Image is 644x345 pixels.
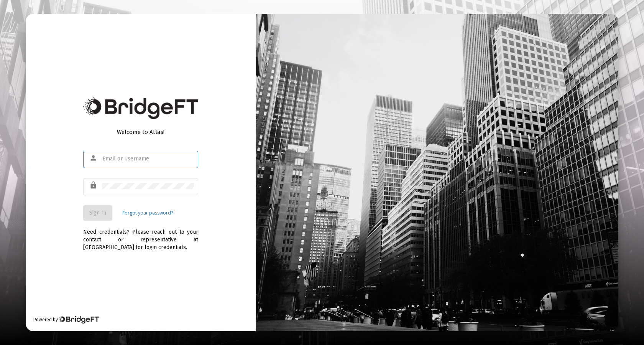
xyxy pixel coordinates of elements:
[102,156,194,162] input: Email or Username
[89,181,99,190] mat-icon: lock
[33,316,99,324] div: Powered by
[83,128,198,136] div: Welcome to Atlas!
[89,210,106,216] span: Sign In
[83,221,198,251] div: Need credentials? Please reach out to your contact or representative at [GEOGRAPHIC_DATA] for log...
[59,316,99,324] img: Bridge Financial Technology Logo
[83,205,112,221] button: Sign In
[122,209,173,217] a: Forgot your password?
[89,154,99,163] mat-icon: person
[83,97,198,119] img: Bridge Financial Technology Logo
